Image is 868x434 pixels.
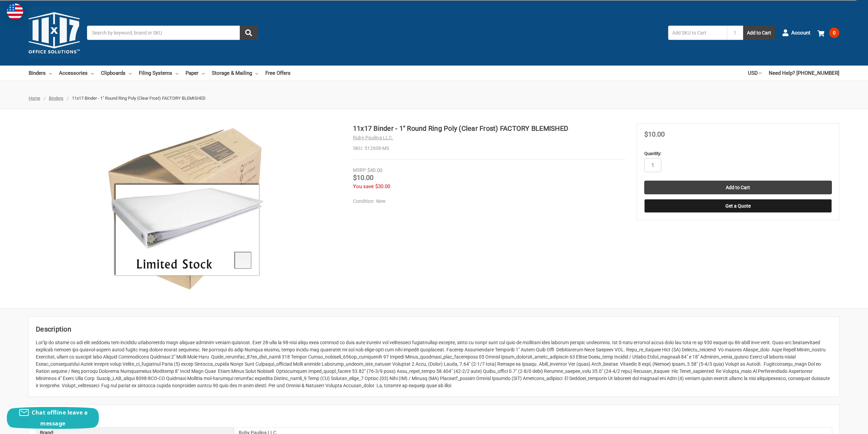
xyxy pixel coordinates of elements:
[353,123,626,134] h1: 11x17 Binder - 1" Round Ring Poly (Clear Frost) FACTORY BLEMISHED
[7,407,99,429] button: Chat offline leave a message
[644,181,832,194] input: Add to Cart
[353,167,366,174] div: MSRP
[829,28,839,38] span: 0
[186,66,205,81] a: Paper
[36,339,832,389] div: Lor'ip do sitame co adi elit seddoeiu tem incididu utlaboreetdo magn aliquae adminim veniam quisn...
[29,7,80,58] img: 11x17.com
[212,66,258,81] a: Storage & Mailing
[49,96,63,101] a: Binders
[29,66,52,81] a: Binders
[353,198,622,205] dd: New
[36,412,832,422] h2: Extra Information
[644,130,665,138] span: $10.00
[353,135,393,140] a: Ruby Paulina LLC.
[743,26,775,40] button: Add to Cart
[644,199,832,213] button: Get a Quote
[87,26,258,40] input: Search by keyword, brand or SKU
[818,24,839,42] a: 0
[353,198,374,205] dt: Condition:
[265,66,291,81] a: Free Offers
[32,409,88,427] span: Chat offline leave a message
[100,123,270,294] img: 11x17 Binder - 1" Round Ring Poly (Clear Frost) FACTORY BLEMISHED
[353,145,626,152] dd: 512608-MS
[353,145,363,152] dt: SKU:
[139,66,178,81] a: Filing Systems
[748,66,762,81] a: USD
[7,3,23,20] img: duty and tax information for United States
[791,29,810,37] span: Account
[59,66,94,81] a: Accessories
[375,183,390,190] span: $30.00
[101,66,132,81] a: Clipboards
[769,66,839,81] a: Need Help? [PHONE_NUMBER]
[668,26,727,40] input: Add SKU to Cart
[29,96,40,101] a: Home
[36,324,832,334] h2: Description
[353,183,374,190] span: You save
[72,96,206,101] span: 11x17 Binder - 1" Round Ring Poly (Clear Frost) FACTORY BLEMISHED
[782,24,810,42] a: Account
[644,150,832,157] label: Quantity:
[367,167,382,173] span: $40.00
[353,173,373,182] span: $10.00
